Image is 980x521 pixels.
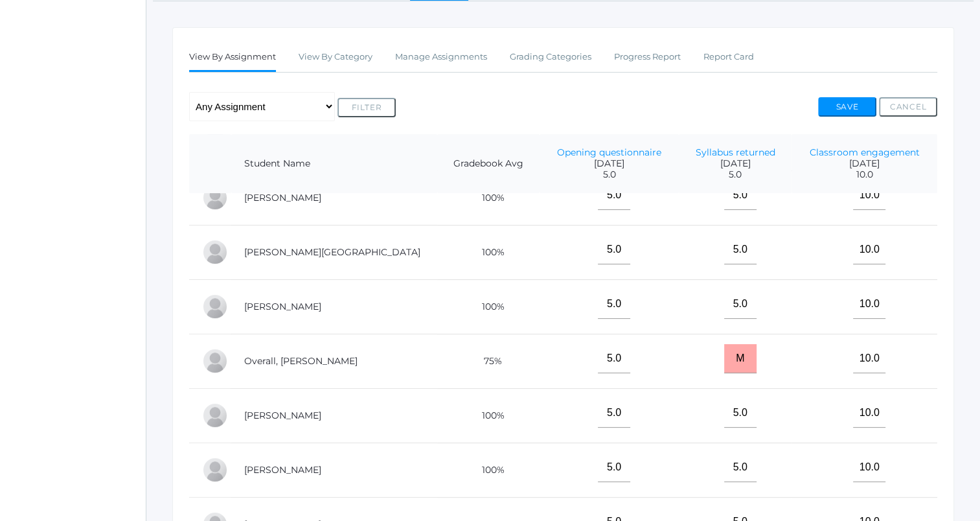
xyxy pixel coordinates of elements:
[299,44,372,70] a: View By Category
[202,348,228,374] div: Chris Overall
[818,97,876,117] button: Save
[244,410,321,421] a: [PERSON_NAME]
[557,146,661,158] a: Opening questionnaire
[244,246,420,258] a: [PERSON_NAME][GEOGRAPHIC_DATA]
[879,97,937,117] button: Cancel
[244,192,321,203] a: [PERSON_NAME]
[437,388,540,443] td: 100%
[437,170,540,225] td: 100%
[553,158,666,169] span: [DATE]
[510,44,591,70] a: Grading Categories
[804,169,924,180] span: 10.0
[231,134,437,194] th: Student Name
[553,169,666,180] span: 5.0
[244,355,358,367] a: Overall, [PERSON_NAME]
[437,334,540,388] td: 75%
[437,443,540,497] td: 100%
[337,98,396,117] button: Filter
[614,44,681,70] a: Progress Report
[437,225,540,279] td: 100%
[189,44,276,72] a: View By Assignment
[202,185,228,211] div: Raelyn Hazen
[395,44,487,70] a: Manage Assignments
[696,146,775,158] a: Syllabus returned
[804,158,924,169] span: [DATE]
[437,134,540,194] th: Gradebook Avg
[244,464,321,476] a: [PERSON_NAME]
[692,169,779,180] span: 5.0
[202,402,228,428] div: Payton Paterson
[692,158,779,169] span: [DATE]
[202,457,228,483] div: Cole Pecor
[437,279,540,334] td: 100%
[244,301,321,312] a: [PERSON_NAME]
[810,146,920,158] a: Classroom engagement
[202,294,228,319] div: Marissa Myers
[202,239,228,265] div: Shelby Hill
[703,44,754,70] a: Report Card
